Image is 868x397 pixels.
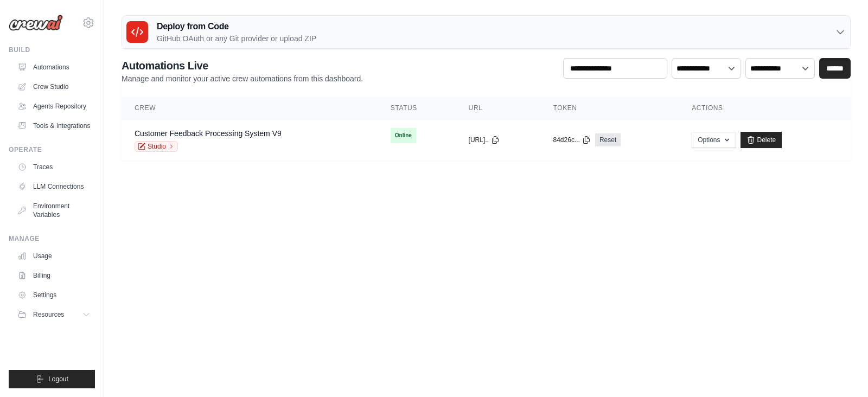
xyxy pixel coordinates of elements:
[48,375,68,383] span: Logout
[13,59,95,76] a: Automations
[13,98,95,115] a: Agents Repository
[741,132,782,148] a: Delete
[391,128,416,143] span: Online
[13,158,95,176] a: Traces
[456,97,540,119] th: URL
[33,310,64,319] span: Resources
[122,73,363,84] p: Manage and monitor your active crew automations from this dashboard.
[135,141,178,152] a: Studio
[9,370,95,388] button: Logout
[13,267,95,284] a: Billing
[157,20,316,33] h3: Deploy from Code
[122,58,363,73] h2: Automations Live
[13,178,95,195] a: LLM Connections
[157,33,316,44] p: GitHub OAuth or any Git provider or upload ZIP
[13,117,95,135] a: Tools & Integrations
[679,97,851,119] th: Actions
[9,234,95,243] div: Manage
[553,136,591,144] button: 84d26c...
[9,15,63,31] img: Logo
[122,97,378,119] th: Crew
[378,97,456,119] th: Status
[13,247,95,265] a: Usage
[13,197,95,223] a: Environment Variables
[9,46,95,54] div: Build
[135,129,282,138] a: Customer Feedback Processing System V9
[13,78,95,95] a: Crew Studio
[9,145,95,154] div: Operate
[595,133,621,146] a: Reset
[13,286,95,304] a: Settings
[13,306,95,323] button: Resources
[692,132,736,148] button: Options
[540,97,679,119] th: Token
